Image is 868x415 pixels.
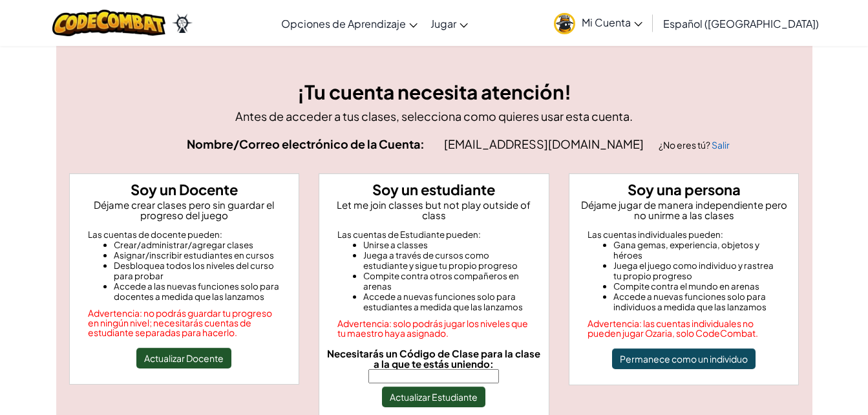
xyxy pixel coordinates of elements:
[613,292,781,312] li: Accede a nuevas funciones solo para individuos a medida que las lanzamos
[324,200,544,220] p: Let me join classes but not play outside of class
[275,6,424,41] a: Opciones de Aprendizaje
[327,347,540,370] span: Necesitarás un Código de Clase para la clase a la que te estás uniendo:
[363,250,531,271] li: Juega a través de cursos como estudiante y sigue tu propio progreso
[52,10,165,36] img: CodeCombat logo
[88,229,281,240] div: Las cuentas de docente pueden:
[657,6,825,41] a: Español ([GEOGRAPHIC_DATA])
[114,261,281,281] li: Desbloquea todos los niveles del curso para probar
[368,369,499,383] input: Necesitarás un Código de Clase para la clase a la que te estás uniendo:
[281,17,406,30] span: Opciones de Aprendizaje
[613,261,781,281] li: Juega el juego como individuo y rastrea tu propio progreso
[663,17,819,30] span: Español ([GEOGRAPHIC_DATA])
[337,319,531,338] div: Advertencia: solo podrás jugar los niveles que tu maestro haya asignado.
[337,229,531,240] div: Las cuentas de Estudiante pueden:
[628,180,741,198] strong: Soy una persona
[363,292,531,312] li: Accede a nuevas funciones solo para estudiantes a medida que las lanzamos
[575,200,794,220] p: Déjame jugar de manera independiente pero no unirme a las clases
[69,78,799,107] h3: ¡Tu cuenta necesita atención!
[187,136,425,151] strong: Nombre/Correo electrónico de la Cuenta:
[547,3,649,43] a: Mi Cuenta
[172,14,193,33] img: Ozaria
[613,240,781,261] li: Gana gemas, experiencia, objetos y héroes
[430,17,456,30] span: Jugar
[136,348,231,368] button: Actualizar Docente
[69,107,799,125] p: Antes de acceder a tus clases, selecciona como quieres usar esta cuenta.
[114,240,281,250] li: Crear/administrar/agregar clases
[88,308,281,337] div: Advertencia: no podrás guardar tu progreso en ningún nivel; necesitarás cuentas de estudiante sep...
[363,240,531,250] li: Unirse a classes
[587,229,781,240] div: Las cuentas individuales pueden:
[114,250,281,261] li: Asignar/inscribir estudiantes en cursos
[612,348,756,369] button: Permanece como un individuo
[582,16,642,29] span: Mi Cuenta
[363,271,531,292] li: Compite contra otros compañeros en arenas
[444,136,646,151] span: [EMAIL_ADDRESS][DOMAIN_NAME]
[75,200,294,220] p: Déjame crear clases pero sin guardar el progreso del juego
[554,13,575,34] img: avatar
[424,6,474,41] a: Jugar
[587,319,781,338] div: Advertencia: las cuentas individuales no pueden jugar Ozaria, solo CodeCombat.
[131,180,238,198] strong: Soy un Docente
[613,281,781,292] li: Compite contra el mundo en arenas
[372,180,495,198] strong: Soy un estudiante
[659,139,712,151] span: ¿No eres tú?
[114,281,281,302] li: Accede a las nuevas funciones solo para docentes a medida que las lanzamos
[382,387,485,407] button: Actualizar Estudiante
[712,139,730,151] a: Salir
